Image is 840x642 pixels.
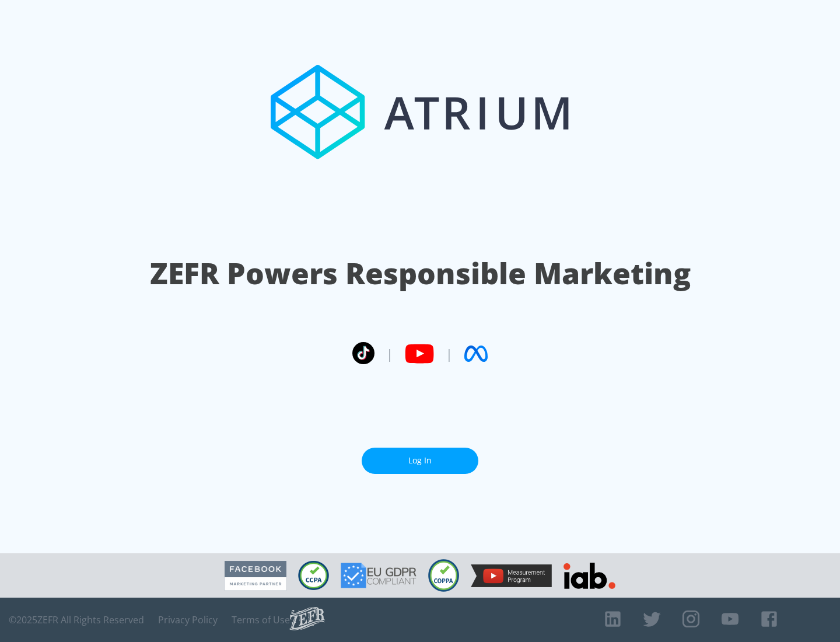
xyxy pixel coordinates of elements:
span: © 2025 ZEFR All Rights Reserved [9,614,144,626]
a: Privacy Policy [158,614,218,626]
span: | [386,345,393,362]
img: YouTube Measurement Program [471,564,552,587]
a: Terms of Use [232,614,290,626]
img: COPPA Compliant [428,559,459,592]
a: Log In [362,448,478,474]
h1: ZEFR Powers Responsible Marketing [150,253,691,294]
img: Facebook Marketing Partner [225,561,286,591]
img: CCPA Compliant [298,561,329,590]
img: IAB [563,563,615,589]
span: | [446,345,453,362]
img: GDPR Compliant [341,563,416,588]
